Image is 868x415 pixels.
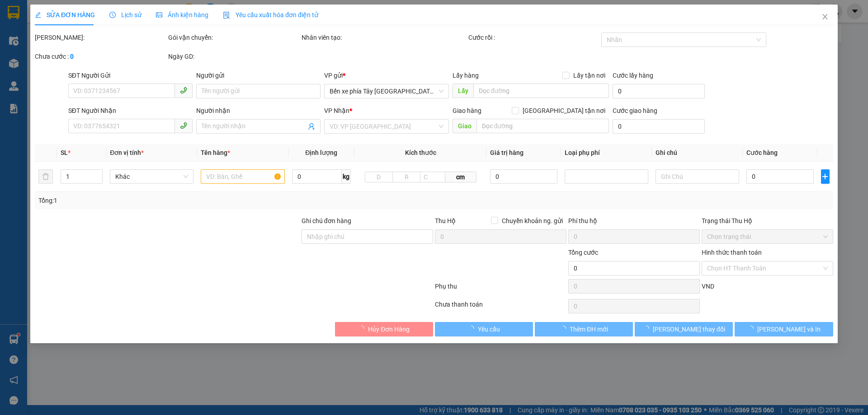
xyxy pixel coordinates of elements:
div: Nhân viên tạo: [302,33,467,42]
span: loading [468,326,478,332]
span: Ảnh kiện hàng [156,11,208,19]
div: Người nhận [196,106,321,116]
span: SỬA ĐƠN HÀNG [35,11,95,19]
span: Increase Value [93,170,103,177]
div: Trạng thái Thu Hộ [702,216,833,226]
span: VND [702,283,714,290]
button: Thêm ĐH mới [535,322,633,336]
div: Chưa thanh toán [434,299,567,315]
span: phone [180,122,187,129]
span: Yêu cầu xuất hóa đơn điện tử [223,11,318,19]
div: [PERSON_NAME]: [35,33,166,42]
button: Yêu cầu [435,322,533,336]
div: Người gửi [196,70,321,80]
span: Lấy [453,84,473,98]
button: Hủy Đơn Hàng [335,322,433,336]
span: Decrease Value [93,177,103,183]
span: Hủy Đơn Hàng [368,324,410,334]
input: D [365,172,393,182]
span: picture [156,12,162,18]
button: [PERSON_NAME] và In [735,322,833,336]
button: [PERSON_NAME] thay đổi [635,322,733,336]
span: Giao hàng [453,107,481,114]
span: kg [342,169,351,184]
span: [PERSON_NAME] và In [757,324,821,334]
b: 0 [70,53,74,60]
span: Giá trị hàng [491,149,524,156]
span: close [821,13,829,20]
input: R [392,172,420,182]
span: down [95,177,101,183]
span: Thu Hộ [435,217,456,224]
label: Cước lấy hàng [613,72,653,79]
span: Yêu cầu [478,324,500,334]
span: phone [180,87,187,94]
span: Khác [116,170,189,183]
span: clock-circle [109,12,116,18]
button: plus [821,169,830,184]
span: Chọn trạng thái [707,230,828,243]
label: Ghi chú đơn hàng [302,217,351,224]
div: Chưa cước : [35,51,166,61]
input: Cước lấy hàng [613,84,705,98]
div: Tổng: 1 [38,196,335,205]
div: VP gửi [325,70,449,80]
span: loading [560,326,570,332]
button: delete [38,169,53,184]
div: Gói vận chuyển: [168,33,300,42]
span: loading [747,326,757,332]
span: user-add [308,123,316,130]
span: edit [35,12,41,18]
span: Lịch sử [109,11,142,19]
div: SĐT Người Gửi [68,70,193,80]
span: up [95,171,101,177]
span: Tổng cước [568,249,598,256]
span: SL [61,149,68,156]
div: SĐT Người Nhận [68,106,193,116]
input: Ghi Chú [656,169,739,184]
span: Giao [453,119,476,133]
span: Đơn vị tính [110,149,144,156]
span: loading [643,326,653,332]
input: Dọc đường [476,119,609,133]
th: Ghi chú [652,144,743,162]
span: Chuyển khoản ng. gửi [498,216,566,226]
span: Lấy tận nơi [570,70,609,80]
div: Ngày GD: [168,51,300,61]
label: Cước giao hàng [613,107,657,114]
span: cm [445,172,476,182]
span: VP Nhận [325,107,350,114]
input: Ghi chú đơn hàng [302,229,433,244]
span: loading [358,326,368,332]
input: Cước giao hàng [613,119,705,134]
div: Phụ thu [434,281,567,297]
button: Close [812,5,838,30]
img: icon [223,12,230,19]
div: Cước rồi : [468,33,600,42]
input: VD: Bàn, Ghế [201,169,285,184]
label: Hình thức thanh toán [702,249,762,256]
span: Kích thước [405,149,436,156]
span: [GEOGRAPHIC_DATA] tận nơi [519,106,609,116]
span: Lấy hàng [453,72,479,79]
span: Bến xe phía Tây Thanh Hóa [330,84,443,98]
span: Cước hàng [747,149,778,156]
span: [PERSON_NAME] thay đổi [653,324,725,334]
span: Thêm ĐH mới [570,324,608,334]
span: Tên hàng [201,149,231,156]
input: Dọc đường [473,84,609,98]
div: Phí thu hộ [568,216,700,229]
th: Loại phụ phí [561,144,652,162]
input: C [420,172,445,182]
span: Định lượng [305,149,337,156]
span: plus [821,173,829,180]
